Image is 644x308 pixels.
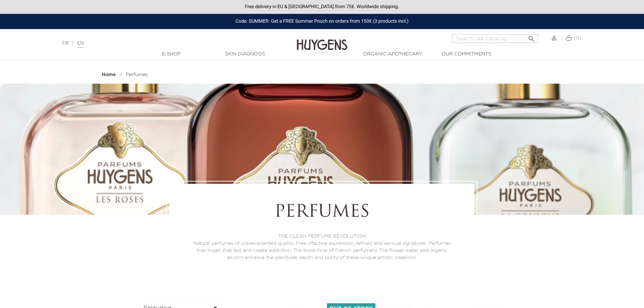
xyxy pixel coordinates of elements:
[102,72,116,77] strong: Home
[452,34,538,43] input: Search
[359,51,427,58] a: Organic Apothecary
[59,39,263,47] div: |
[102,72,117,77] a: Home
[126,72,148,77] span: Perfumes
[297,28,348,54] img: Huygens
[188,233,456,240] p: THE CLEAN PERFUME REVOLUTION
[188,203,456,223] h1: Perfumes
[527,33,535,41] i: 
[211,51,279,58] a: Skin Diagnosis
[126,72,148,77] a: Perfumes
[62,41,69,46] a: FR
[138,51,205,58] a: E-Shop
[433,51,500,58] a: Our commitments
[525,32,538,41] button: 
[188,240,456,261] p: Natural perfumes of unprecedented quality. Free olfactive expression, refined and sensual signatu...
[77,41,84,48] a: EN
[574,36,581,41] span: (0)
